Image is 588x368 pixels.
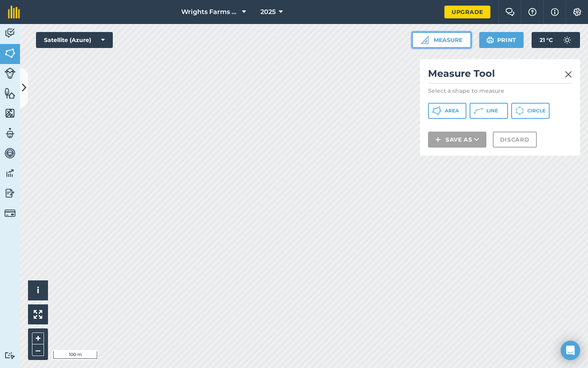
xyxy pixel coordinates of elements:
button: – [32,344,44,356]
img: A cog icon [572,8,582,16]
img: svg+xml;base64,PHN2ZyB4bWxucz0iaHR0cDovL3d3dy53My5vcmcvMjAwMC9zdmciIHdpZHRoPSI1NiIgaGVpZ2h0PSI2MC... [4,107,16,119]
img: svg+xml;base64,PD94bWwgdmVyc2lvbj0iMS4wIiBlbmNvZGluZz0idXRmLTgiPz4KPCEtLSBHZW5lcmF0b3I6IEFkb2JlIE... [4,208,16,219]
a: Upgrade [444,6,490,18]
span: Line [486,108,498,114]
span: Wrights Farms Contracting [181,7,239,17]
button: Circle [511,103,550,119]
button: Save as [428,132,486,148]
div: Open Intercom Messenger [561,341,580,360]
button: Line [470,103,508,119]
span: i [37,285,39,295]
img: svg+xml;base64,PD94bWwgdmVyc2lvbj0iMS4wIiBlbmNvZGluZz0idXRmLTgiPz4KPCEtLSBHZW5lcmF0b3I6IEFkb2JlIE... [4,27,16,39]
button: 21 °C [532,32,580,48]
span: 21 ° C [540,32,553,48]
img: svg+xml;base64,PHN2ZyB4bWxucz0iaHR0cDovL3d3dy53My5vcmcvMjAwMC9zdmciIHdpZHRoPSI1NiIgaGVpZ2h0PSI2MC... [4,47,16,59]
img: Two speech bubbles overlapping with the left bubble in the forefront [505,8,515,16]
img: svg+xml;base64,PD94bWwgdmVyc2lvbj0iMS4wIiBlbmNvZGluZz0idXRmLTgiPz4KPCEtLSBHZW5lcmF0b3I6IEFkb2JlIE... [4,187,16,199]
button: Measure [412,32,471,48]
span: Circle [527,108,546,114]
img: svg+xml;base64,PD94bWwgdmVyc2lvbj0iMS4wIiBlbmNvZGluZz0idXRmLTgiPz4KPCEtLSBHZW5lcmF0b3I6IEFkb2JlIE... [4,68,16,79]
span: 2025 [260,7,276,17]
p: Select a shape to measure [428,87,572,95]
img: svg+xml;base64,PD94bWwgdmVyc2lvbj0iMS4wIiBlbmNvZGluZz0idXRmLTgiPz4KPCEtLSBHZW5lcmF0b3I6IEFkb2JlIE... [4,167,16,179]
img: svg+xml;base64,PD94bWwgdmVyc2lvbj0iMS4wIiBlbmNvZGluZz0idXRmLTgiPz4KPCEtLSBHZW5lcmF0b3I6IEFkb2JlIE... [4,127,16,139]
img: A question mark icon [528,8,537,16]
button: Area [428,103,466,119]
button: Satellite (Azure) [36,32,113,48]
img: svg+xml;base64,PHN2ZyB4bWxucz0iaHR0cDovL3d3dy53My5vcmcvMjAwMC9zdmciIHdpZHRoPSI1NiIgaGVpZ2h0PSI2MC... [4,87,16,99]
button: i [28,280,48,300]
img: svg+xml;base64,PD94bWwgdmVyc2lvbj0iMS4wIiBlbmNvZGluZz0idXRmLTgiPz4KPCEtLSBHZW5lcmF0b3I6IEFkb2JlIE... [4,147,16,159]
img: svg+xml;base64,PD94bWwgdmVyc2lvbj0iMS4wIiBlbmNvZGluZz0idXRmLTgiPz4KPCEtLSBHZW5lcmF0b3I6IEFkb2JlIE... [559,32,575,48]
img: svg+xml;base64,PD94bWwgdmVyc2lvbj0iMS4wIiBlbmNvZGluZz0idXRmLTgiPz4KPCEtLSBHZW5lcmF0b3I6IEFkb2JlIE... [4,352,16,359]
img: fieldmargin Logo [8,6,20,18]
button: Print [479,32,524,48]
img: Four arrows, one pointing top left, one top right, one bottom right and the last bottom left [34,310,42,319]
img: svg+xml;base64,PHN2ZyB4bWxucz0iaHR0cDovL3d3dy53My5vcmcvMjAwMC9zdmciIHdpZHRoPSIyMiIgaGVpZ2h0PSIzMC... [565,70,572,79]
h2: Measure Tool [428,67,572,84]
span: Area [445,108,459,114]
button: Discard [493,132,537,148]
img: svg+xml;base64,PHN2ZyB4bWxucz0iaHR0cDovL3d3dy53My5vcmcvMjAwMC9zdmciIHdpZHRoPSIxNyIgaGVpZ2h0PSIxNy... [551,7,559,17]
img: svg+xml;base64,PHN2ZyB4bWxucz0iaHR0cDovL3d3dy53My5vcmcvMjAwMC9zdmciIHdpZHRoPSIxOSIgaGVpZ2h0PSIyNC... [486,35,494,45]
img: svg+xml;base64,PHN2ZyB4bWxucz0iaHR0cDovL3d3dy53My5vcmcvMjAwMC9zdmciIHdpZHRoPSIxNCIgaGVpZ2h0PSIyNC... [435,135,441,144]
img: Ruler icon [421,36,429,44]
button: + [32,332,44,344]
